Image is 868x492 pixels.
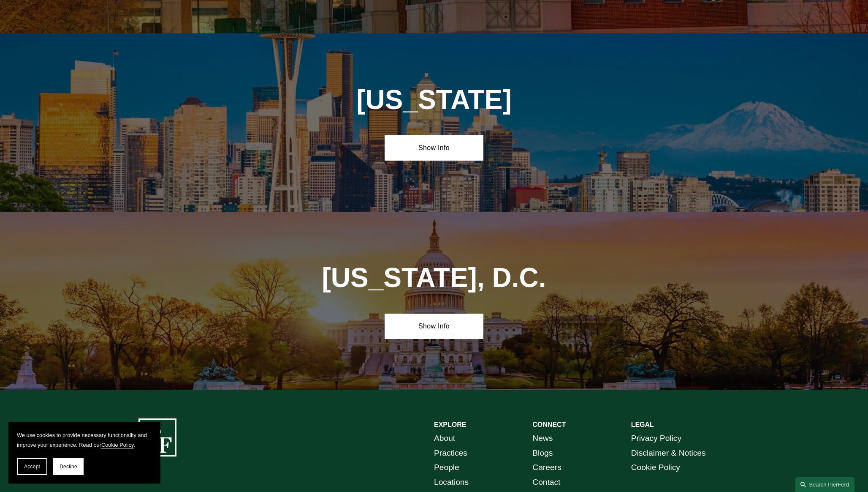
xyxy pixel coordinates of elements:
h1: [US_STATE] [336,85,533,115]
a: About [434,431,455,446]
strong: LEGAL [631,421,654,428]
a: Privacy Policy [631,431,681,446]
a: Blogs [532,446,553,461]
span: Decline [60,464,77,470]
a: Show Info [385,135,483,161]
strong: EXPLORE [434,421,466,428]
a: Cookie Policy [101,442,134,448]
a: Show Info [385,314,483,339]
a: Cookie Policy [631,460,680,475]
a: Careers [532,460,561,475]
a: Practices [434,446,467,461]
button: Decline [53,458,84,475]
strong: CONNECT [532,421,566,428]
button: Accept [17,458,47,475]
a: Contact [532,475,560,490]
a: Locations [434,475,469,490]
h1: [US_STATE], D.C. [286,262,582,293]
a: People [434,460,459,475]
a: Disclaimer & Notices [631,446,706,461]
a: News [532,431,553,446]
section: Cookie banner [8,422,160,484]
p: We use cookies to provide necessary functionality and improve your experience. Read our . [17,430,152,450]
a: Search this site [795,477,854,492]
span: Accept [24,464,40,470]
